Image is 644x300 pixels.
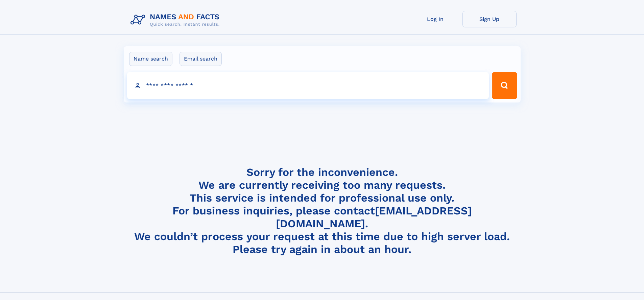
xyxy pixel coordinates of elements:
[127,72,489,99] input: search input
[408,11,462,27] a: Log In
[128,166,517,256] h4: Sorry for the inconvenience. We are currently receiving too many requests. This service is intend...
[276,204,472,230] a: [EMAIL_ADDRESS][DOMAIN_NAME]
[492,72,517,99] button: Search Button
[129,52,172,66] label: Name search
[128,11,225,29] img: Logo Names and Facts
[462,11,517,27] a: Sign Up
[180,52,222,66] label: Email search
